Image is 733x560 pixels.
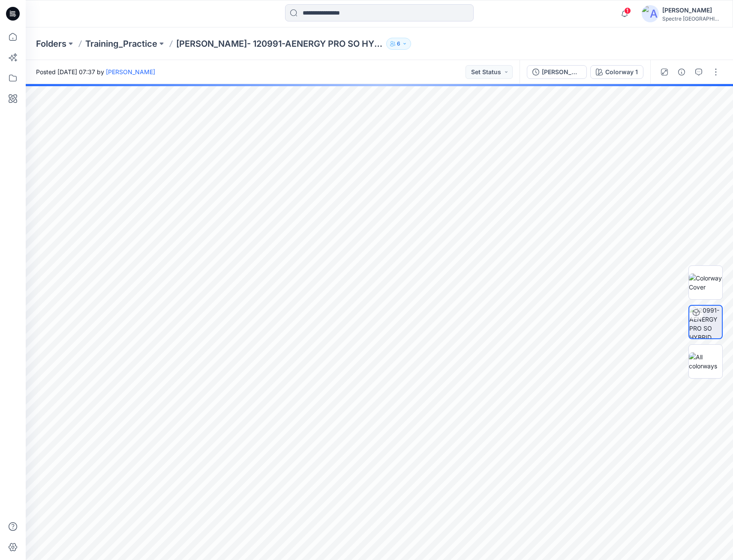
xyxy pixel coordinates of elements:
button: Details [675,65,688,79]
button: Colorway 1 [590,65,643,79]
p: 6 [397,39,400,48]
button: [PERSON_NAME] - 120991-AENERGY PRO SO HYBRID HOODED JACKET WOMEN [527,65,587,79]
div: Spectre [GEOGRAPHIC_DATA] [662,15,722,22]
span: Posted [DATE] 07:37 by [36,67,155,76]
div: Colorway 1 [605,67,638,77]
a: Folders [36,38,66,50]
div: [PERSON_NAME] [662,5,722,15]
a: [PERSON_NAME] [106,68,155,75]
img: avatar [642,5,659,22]
p: [PERSON_NAME]- 120991-AENERGY PRO SO HYBRID HOODED JACKET WOMEN [176,38,383,50]
div: [PERSON_NAME] - 120991-AENERGY PRO SO HYBRID HOODED JACKET WOMEN [542,67,581,77]
button: 6 [386,38,411,50]
span: 1 [624,7,631,14]
img: Colorway Cover [689,274,722,292]
img: All colorways [689,352,722,370]
a: Training_Practice [85,38,157,50]
img: 120991-AENERGY PRO SO HYBRID HOODED JACKET WOMEN Colorway 1 [689,306,722,338]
